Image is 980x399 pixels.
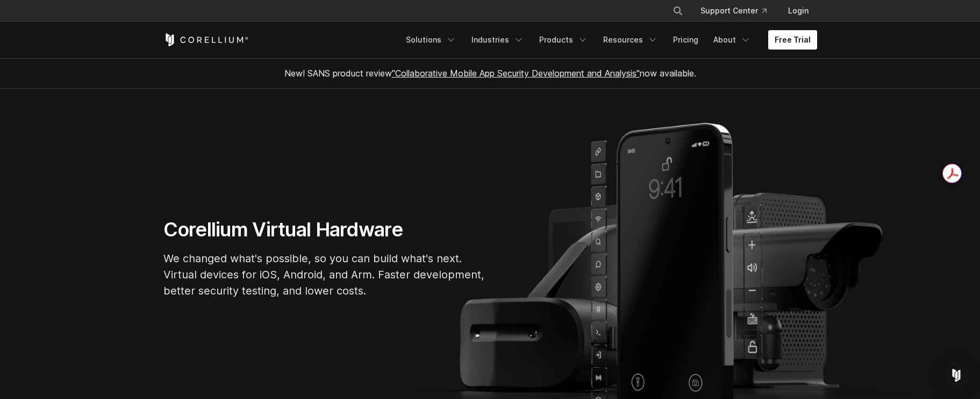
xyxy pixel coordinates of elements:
[392,68,640,79] a: "Collaborative Mobile App Security Development and Analysis"
[768,30,817,50] a: Free Trial
[707,30,757,50] a: About
[943,362,969,388] div: Open Intercom Messenger
[284,68,696,79] span: New! SANS product review now available.
[660,1,817,20] div: Navigation Menu
[667,30,705,50] a: Pricing
[163,250,486,299] p: We changed what's possible, so you can build what's next. Virtual devices for iOS, Android, and A...
[533,30,595,50] a: Products
[668,1,688,20] button: Search
[163,33,249,46] a: Corellium Home
[163,218,486,242] h1: Corellium Virtual Hardware
[597,30,664,50] a: Resources
[399,30,817,50] div: Navigation Menu
[399,30,463,50] a: Solutions
[692,1,775,20] a: Support Center
[465,30,531,50] a: Industries
[779,1,817,20] a: Login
